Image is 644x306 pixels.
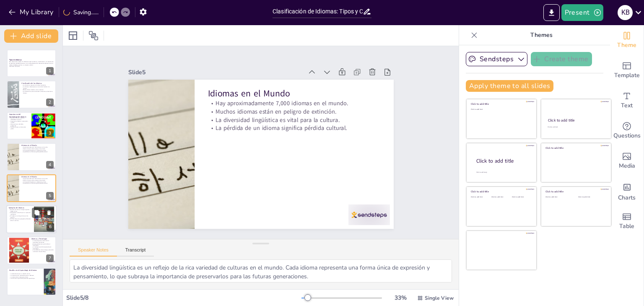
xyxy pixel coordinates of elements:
span: Theme [617,41,636,50]
p: La pérdida de un idioma significa pérdida cultural. [208,124,380,132]
div: Click to add title [476,157,530,164]
div: 5 [7,174,56,202]
div: 2 [46,99,54,106]
p: La tecnología ha transformado el aprendizaje de idiomas. [31,240,54,243]
button: Speaker Notes [70,247,117,257]
p: Esta presentación explora los diferentes tipos de idiomas, su clasificación, y la importancia de ... [9,61,54,66]
div: Click to add body [476,171,529,173]
div: 4 [46,161,54,169]
button: Duplicate Slide [32,207,42,218]
span: Text [621,101,633,110]
div: 2 [7,80,56,108]
button: My Library [6,5,57,19]
p: La combinación de tecnología y educación revoluciona el aprendizaje. [31,249,54,252]
div: Add charts and graphs [610,176,644,206]
p: Abre puertas en el ámbito profesional. [9,123,29,126]
span: Charts [618,193,636,202]
p: Existen aplicaciones que facilitan el aprendizaje. [31,243,54,246]
p: La motivación es clave para el éxito. [9,276,42,278]
button: Add slide [4,29,58,43]
div: 5 [46,192,54,200]
div: 3 [7,112,56,140]
div: Click to add title [471,190,531,193]
p: Ejemplos de Idiomas [9,207,31,209]
div: Layout [66,29,80,42]
div: 4 [7,143,56,171]
p: Idiomas en el Mundo [21,144,54,147]
p: Los errores son parte del proceso de aprendizaje. [9,277,42,279]
div: Saving...... [63,8,99,16]
p: Hay aproximadamente 7,000 idiomas en el mundo. [21,147,54,148]
span: Single View [425,295,454,301]
p: La pérdida de un idioma significa pérdida cultural. [21,182,54,184]
span: Media [619,161,635,171]
div: 6 [47,223,54,231]
div: Add images, graphics, shapes or video [610,146,644,176]
span: Table [619,222,634,231]
div: Add a table [610,206,644,236]
div: Click to add text [548,126,603,128]
p: Facilita el acceso a información global. [9,126,29,129]
div: 1 [7,49,56,77]
div: 8 [7,268,56,296]
p: Aprender idiomas mejora las habilidades cognitivas. [9,117,29,120]
div: 3 [46,130,54,137]
span: Questions [613,131,641,140]
div: Slide 5 [128,68,303,76]
div: Click to add text [471,196,490,198]
p: La inteligencia artificial personaliza el aprendizaje. [31,246,54,249]
p: Clasificación de los Idiomas [21,82,54,85]
button: Export to PowerPoint [543,4,560,21]
div: 33 % [390,294,410,302]
div: Get real-time input from your audience [610,116,644,146]
p: Generated with [URL] [9,66,54,67]
div: 1 [46,67,54,75]
span: Position [88,31,99,41]
span: Template [614,71,640,80]
textarea: La diversidad lingüística es un reflejo de la rica variedad de culturas en el mundo. Cada idioma ... [70,259,452,283]
p: La frustración por resultados lentos es habitual. [9,275,42,276]
p: La diversidad lingüística es vital para la cultura. [208,116,380,124]
div: 7 [46,254,54,262]
input: Insert title [273,5,363,18]
div: 6 [6,205,57,233]
p: Muchos idiomas están en peligro de extinción. [208,107,380,116]
p: Importancia del Aprendizaje de Idiomas [9,113,29,118]
div: Click to add title [548,118,604,123]
p: Ejemplos de idiomas incluyen español, inglés y chino. [9,209,31,212]
strong: Tipos de Idiomas [9,59,22,61]
p: El español es conocido por su riqueza en vocabulario. [9,212,31,215]
p: La clasificación ayuda a entender la influencia cultural de los idiomas. [21,91,54,93]
div: 8 [46,285,54,293]
p: Fomenta la empatía y comprensión cultural. [9,120,29,123]
p: Idiomas en el Mundo [208,87,380,100]
div: Click to add text [512,196,531,198]
p: La diversidad lingüística es vital para la cultura. [21,181,54,183]
p: Hay aproximadamente 7,000 idiomas en el mundo. [208,99,380,108]
p: Hay aproximadamente 7,000 idiomas en el mundo. [21,178,54,179]
p: El inglés es una lengua franca en los negocios. [9,215,31,218]
button: Apply theme to all slides [466,80,553,92]
button: Transcript [117,247,154,257]
div: Click to add title [545,146,605,150]
div: Click to add text [471,109,531,111]
div: Click to add text [545,196,572,198]
div: 7 [7,236,56,264]
p: Los idiomas indoeuropeos son una de las familias más grandes. [21,86,54,89]
p: Existen idiomas aislados, como el euskera. [21,89,54,91]
button: K B [618,4,633,21]
button: Delete Slide [44,207,54,218]
p: Desafíos en el Aprendizaje de Idiomas [9,269,42,272]
p: Idiomas y Tecnología [31,238,54,241]
div: Add ready made slides [610,55,644,86]
p: La pérdida de un idioma significa pérdida cultural. [21,151,54,153]
button: Create theme [531,52,592,66]
div: K B [618,5,633,20]
p: La diversidad lingüística es vital para la cultura. [21,150,54,151]
div: Click to add text [491,196,510,198]
div: Slide 5 / 8 [66,294,301,302]
p: La falta de tiempo es un desafío común. [9,273,42,275]
div: Click to add title [471,102,531,106]
div: Click to add title [545,190,605,193]
button: Present [561,4,603,21]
